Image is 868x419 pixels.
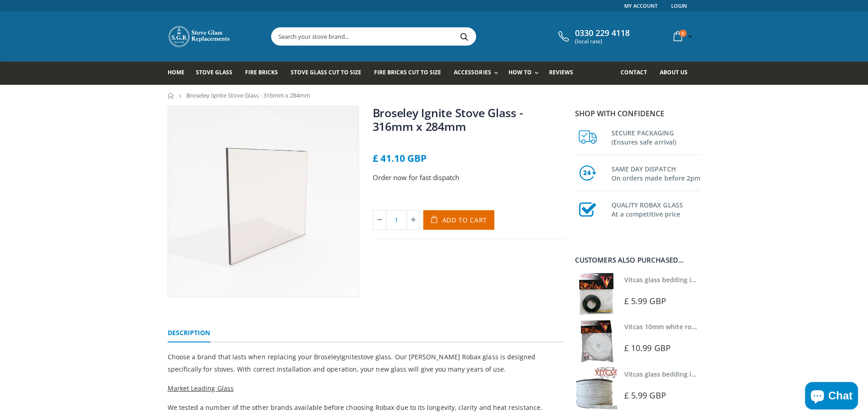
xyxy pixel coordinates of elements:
[556,28,630,45] a: 0330 229 4118 (local rate)
[186,91,310,99] span: Broseley Ignite Stove Glass - 316mm x 284mm
[374,68,441,76] span: Fire Bricks Cut To Size
[611,163,701,183] h3: SAME DAY DISPATCH On orders made before 2pm
[168,68,185,76] span: Home
[168,403,542,412] span: We tested a number of the other brands available before choosing Robax due to its longevity, clar...
[624,390,666,401] span: £ 5.99 GBP
[575,28,630,38] span: 0330 229 4118
[624,275,794,284] a: Vitcas glass bedding in tape - 2mm x 10mm x 2 meters
[373,152,426,165] span: £ 41.10 GBP
[575,273,617,315] img: Vitcas stove glass bedding in tape
[575,257,701,264] div: Customers also purchased...
[508,62,543,85] a: How To
[373,172,564,183] p: Order now for fast dispatch
[340,352,357,361] span: Ignite
[549,62,580,85] a: Reviews
[168,352,536,373] span: Choose a brand that lasts when replacing your Broseley stove glass. Our [PERSON_NAME] Robax glass...
[624,370,818,378] a: Vitcas glass bedding in tape - 2mm x 15mm x 2 meters (White)
[272,28,578,45] input: Search your stove brand...
[196,68,232,76] span: Stove Glass
[454,62,502,85] a: Accessories
[245,62,285,85] a: Fire Bricks
[423,210,495,230] button: Add to Cart
[660,68,688,76] span: About us
[611,199,701,219] h3: QUALITY ROBAX GLASS At a competitive price
[168,62,191,85] a: Home
[611,127,701,147] h3: SECURE PACKAGING (Ensures safe arrival)
[168,324,211,342] a: Description
[549,68,573,76] span: Reviews
[679,30,687,37] span: 0
[442,216,488,224] span: Add to Cart
[168,106,359,297] img: Rectangularstoveglass_wide_2eb515ea-b3be-4343-8bf7-cd3188726a8f_800x_crop_center.webp
[508,68,532,76] span: How To
[373,105,523,134] a: Broseley Ignite Stove Glass - 316mm x 284mm
[670,27,694,45] a: 0
[291,68,361,76] span: Stove Glass Cut To Size
[660,62,694,85] a: About us
[168,93,175,98] a: Home
[168,384,234,393] span: Market Leading Glass
[374,62,448,85] a: Fire Bricks Cut To Size
[168,25,231,48] img: Stove Glass Replacement
[575,108,701,119] p: Shop with confidence
[245,68,278,76] span: Fire Bricks
[802,382,861,412] inbox-online-store-chat: Shopify online store chat
[621,62,654,85] a: Contact
[575,367,617,409] img: Vitcas stove glass bedding in tape
[575,38,630,45] span: (local rate)
[575,320,617,362] img: Vitcas white rope, glue and gloves kit 10mm
[621,68,647,76] span: Contact
[624,295,666,306] span: £ 5.99 GBP
[291,62,368,85] a: Stove Glass Cut To Size
[624,322,803,331] a: Vitcas 10mm white rope kit - includes rope seal and glue!
[624,342,671,353] span: £ 10.99 GBP
[196,62,239,85] a: Stove Glass
[454,68,491,76] span: Accessories
[454,28,475,45] button: Search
